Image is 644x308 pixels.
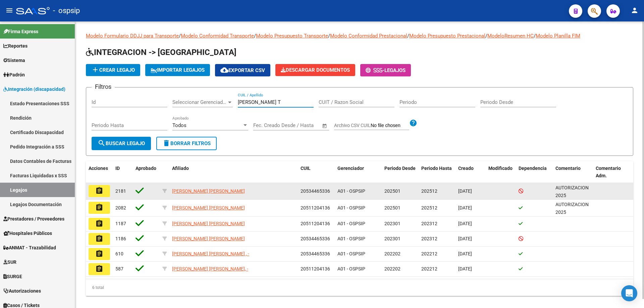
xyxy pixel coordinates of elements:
span: [PERSON_NAME] [PERSON_NAME], - [172,266,248,271]
span: AUTORIZACION 2025 [555,185,589,198]
mat-icon: person [631,6,639,14]
mat-icon: help [409,119,417,127]
mat-icon: search [98,139,106,147]
span: SUR [3,258,16,266]
span: [DATE] [458,188,472,194]
span: Reportes [3,42,28,50]
span: 20511204136 [301,221,330,226]
span: Borrar Filtros [162,140,211,146]
a: Modelo Presupuesto Prestacional [409,33,485,39]
span: Descargar Documentos [281,67,350,73]
span: SURGE [3,273,22,280]
span: 202212 [421,251,437,256]
mat-icon: cloud_download [220,66,228,74]
datatable-header-cell: Gerenciador [335,161,382,183]
span: [DATE] [458,266,472,271]
span: A01 - OSPSIP [337,188,365,194]
button: Exportar CSV [215,64,270,76]
span: 20534465336 [301,236,330,241]
datatable-header-cell: ID [113,161,133,183]
span: [DATE] [458,251,472,256]
mat-icon: assignment [95,187,103,195]
span: Creado [458,166,474,171]
span: Periodo Desde [384,166,416,171]
span: CUIL [301,166,311,171]
datatable-header-cell: Modificado [486,161,516,183]
span: A01 - OSPSIP [337,221,365,226]
span: IMPORTAR LEGAJOS [151,67,205,73]
span: 202312 [421,236,437,241]
span: 2181 [115,188,126,194]
span: 202212 [421,266,437,271]
span: 202512 [421,188,437,194]
mat-icon: assignment [95,220,103,228]
a: Modelo Conformidad Prestacional [330,33,407,39]
span: Comentario Adm. [596,166,621,179]
span: A01 - OSPSIP [337,251,365,256]
span: ANMAT - Trazabilidad [3,244,56,251]
span: A01 - OSPSIP [337,205,365,210]
span: Exportar CSV [220,67,265,73]
span: Firma Express [3,28,38,35]
datatable-header-cell: Periodo Desde [382,161,419,183]
mat-icon: assignment [95,250,103,258]
datatable-header-cell: Aprobado [133,161,160,183]
span: Sistema [3,57,25,64]
span: Archivo CSV CUIL [334,123,371,128]
span: Dependencia [519,166,547,171]
button: Borrar Filtros [156,137,217,150]
span: Acciones [89,166,108,171]
a: Modelo Planilla FIM [536,33,580,39]
mat-icon: delete [162,139,170,147]
span: 587 [115,266,123,271]
span: 202512 [421,205,437,210]
span: Autorizaciones [3,287,41,295]
span: Legajos [384,67,406,73]
span: A01 - OSPSIP [337,266,365,271]
button: IMPORTAR LEGAJOS [145,64,210,76]
span: 1187 [115,221,126,226]
span: 202501 [384,188,400,194]
span: - [366,67,384,73]
span: Hospitales Públicos [3,230,52,237]
input: Archivo CSV CUIL [371,123,409,129]
mat-icon: add [91,66,99,74]
span: Modificado [488,166,513,171]
span: 202202 [384,266,400,271]
datatable-header-cell: Periodo Hasta [419,161,455,183]
span: [DATE] [458,236,472,241]
span: 202301 [384,236,400,241]
span: Integración (discapacidad) [3,85,65,93]
span: A01 - OSPSIP [337,236,365,241]
mat-icon: menu [5,6,13,14]
span: 202301 [384,221,400,226]
span: AUTORIZACION 2025 [555,202,589,215]
mat-icon: assignment [95,265,103,273]
span: Afiliado [172,166,189,171]
datatable-header-cell: CUIL [298,161,335,183]
span: [PERSON_NAME] [PERSON_NAME] , - [172,251,249,256]
button: -Legajos [360,64,411,76]
span: Buscar Legajo [98,140,145,146]
span: 2082 [115,205,126,210]
span: [DATE] [458,205,472,210]
span: [PERSON_NAME] [PERSON_NAME] [172,236,245,241]
button: Open calendar [321,122,329,130]
mat-icon: assignment [95,203,103,211]
h3: Filtros [92,82,115,91]
span: 20511204136 [301,205,330,210]
datatable-header-cell: Comentario [553,161,593,183]
a: ModeloResumen HC [487,33,534,39]
span: Aprobado [136,166,156,171]
button: Buscar Legajo [92,137,151,150]
div: 6 total [86,279,633,296]
span: Seleccionar Gerenciador [172,99,227,105]
a: Modelo Conformidad Transporte [181,33,254,39]
span: [DATE] [458,221,472,226]
span: [PERSON_NAME] [PERSON_NAME] [172,221,245,226]
span: 20534465336 [301,188,330,194]
span: 202501 [384,205,400,210]
span: 610 [115,251,123,256]
a: Modelo Presupuesto Transporte [256,33,328,39]
span: Todos [172,122,186,128]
